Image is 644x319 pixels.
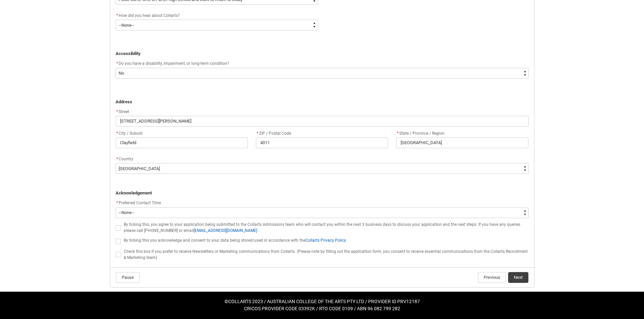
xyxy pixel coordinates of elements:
span: ZIP / Postal Code [256,131,291,136]
span: City / Suburb [116,131,143,136]
span: Check this box if you prefer to receive Newsletters or Marketing communications from Collarts. (P... [124,249,528,260]
strong: Accessibility [116,51,141,56]
button: Previous [478,272,506,283]
abbr: required [116,109,118,114]
button: Next [508,272,528,283]
span: Do you have a disability, impairment, or long-term condition? [119,61,229,66]
span: Street [116,109,129,114]
abbr: required [116,157,118,161]
span: Preferred Contact Time [119,201,161,205]
abbr: required [397,131,399,136]
abbr: required [116,13,118,18]
strong: Acknowledgement [116,190,152,195]
abbr: required [116,201,118,205]
abbr: required [116,61,118,66]
span: By ticking this you acknowledge and consent to your data being stored/used in accordance with the [124,238,346,243]
a: Collarts Privacy Policy [305,238,346,243]
span: How did you hear about Collarts? [119,13,180,18]
a: [EMAIL_ADDRESS][DOMAIN_NAME] [194,228,257,233]
span: By ticking this, you agree to your application being submitted to the Collarts Admissions team wh... [124,222,520,233]
button: Pause [116,272,140,283]
abbr: required [116,131,118,136]
span: State / Province / Region [396,131,445,136]
abbr: required [257,131,258,136]
span: Country [119,157,133,161]
strong: Address [116,99,132,104]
